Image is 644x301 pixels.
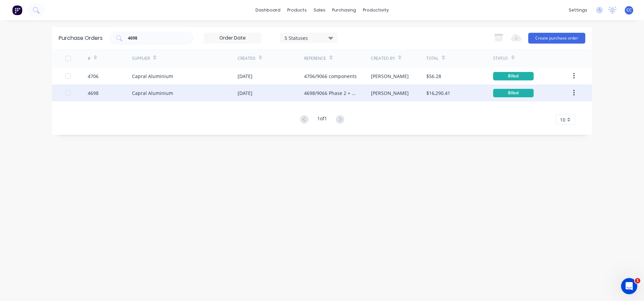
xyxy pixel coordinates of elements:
div: Status [493,55,508,61]
div: products [284,5,310,15]
div: Billed [493,89,534,97]
div: 4706/9066 components [304,73,357,80]
img: Factory [12,5,22,15]
div: Created By [371,55,395,61]
div: [DATE] [238,90,252,97]
div: sales [310,5,329,15]
a: dashboard [252,5,284,15]
div: # [88,55,90,61]
div: Supplier [132,55,150,61]
button: Create purchase order [528,33,585,44]
div: 4698/9066 Phase 2 + C/Wall Sub Frames [304,90,357,97]
div: [DATE] [238,73,252,80]
div: Billed [493,72,534,80]
div: Capral Aluminium [132,73,173,80]
div: Total [426,55,438,61]
div: Capral Aluminium [132,90,173,97]
div: $16,290.41 [426,90,450,97]
span: 1 [635,278,640,283]
div: [PERSON_NAME] [371,73,409,80]
div: Created [238,55,256,61]
div: [PERSON_NAME] [371,90,409,97]
div: Reference [304,55,326,61]
div: purchasing [329,5,359,15]
div: settings [565,5,591,15]
span: 10 [560,116,565,123]
div: $56.28 [426,73,441,80]
div: 4706 [88,73,99,80]
div: productivity [359,5,392,15]
div: Purchase Orders [59,34,103,42]
iframe: Intercom live chat [621,278,637,294]
div: 1 of 1 [317,115,327,125]
div: 5 Statuses [285,34,333,41]
div: 4698 [88,90,99,97]
input: Order Date [204,33,261,43]
input: Search purchase orders... [127,35,183,42]
span: CC [626,7,632,13]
